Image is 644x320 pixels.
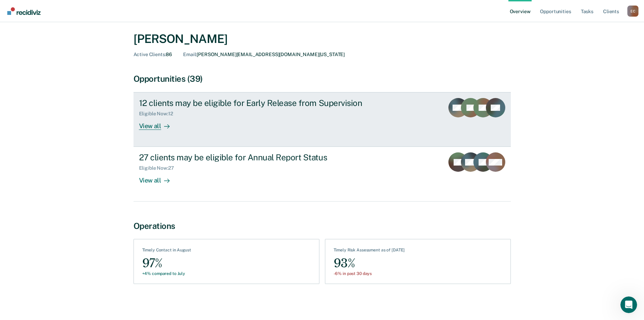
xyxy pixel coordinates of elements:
button: Profile dropdown button [627,6,638,17]
div: Operations [134,221,511,231]
div: 27 clients may be eligible for Annual Report Status [139,152,383,162]
div: Timely Contact in August [142,248,191,255]
div: -6% in past 30 days [334,271,405,276]
div: Eligible Now : 27 [139,165,180,171]
div: Timely Risk Assessment as of [DATE] [334,248,405,255]
div: E C [627,6,638,17]
a: 27 clients may be eligible for Annual Report StatusEligible Now:27View all [134,147,511,201]
div: 97% [142,256,191,271]
div: [PERSON_NAME][EMAIL_ADDRESS][DOMAIN_NAME][US_STATE] [183,52,345,57]
iframe: Intercom live chat [620,296,637,313]
img: Recidiviz [7,7,41,15]
div: [PERSON_NAME] [134,32,511,46]
span: Email : [183,52,197,57]
div: Eligible Now : 12 [139,111,179,117]
span: Active Clients : [134,52,166,57]
div: View all [139,117,178,130]
a: 12 clients may be eligible for Early Release from SupervisionEligible Now:12View all [134,92,511,147]
div: 93% [334,256,405,271]
div: 12 clients may be eligible for Early Release from Supervision [139,98,383,108]
div: Opportunities (39) [134,74,511,84]
div: 86 [134,52,172,57]
div: View all [139,171,178,185]
div: +4% compared to July [142,271,191,276]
